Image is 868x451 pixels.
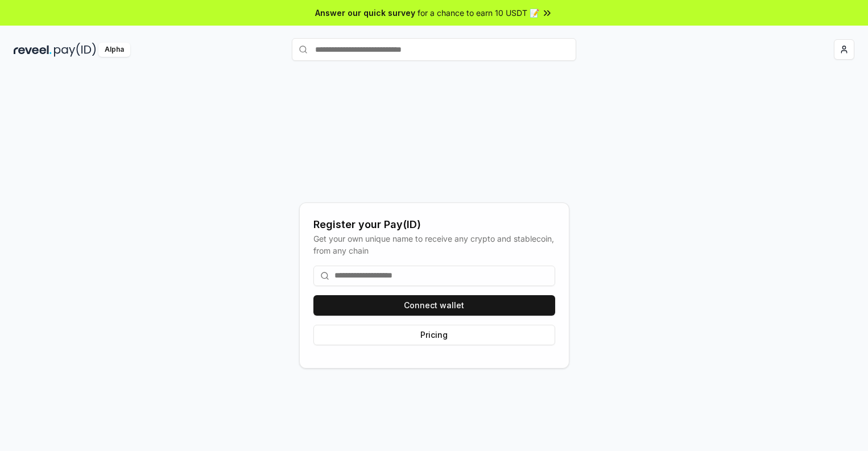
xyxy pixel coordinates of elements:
span: for a chance to earn 10 USDT 📝 [418,7,539,19]
img: reveel_dark [14,43,52,57]
button: Pricing [313,325,555,345]
div: Alpha [98,43,130,57]
img: pay_id [54,43,96,57]
div: Register your Pay(ID) [313,217,555,233]
span: Answer our quick survey [315,7,415,19]
div: Get your own unique name to receive any crypto and stablecoin, from any chain [313,233,555,256]
button: Connect wallet [313,295,555,316]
